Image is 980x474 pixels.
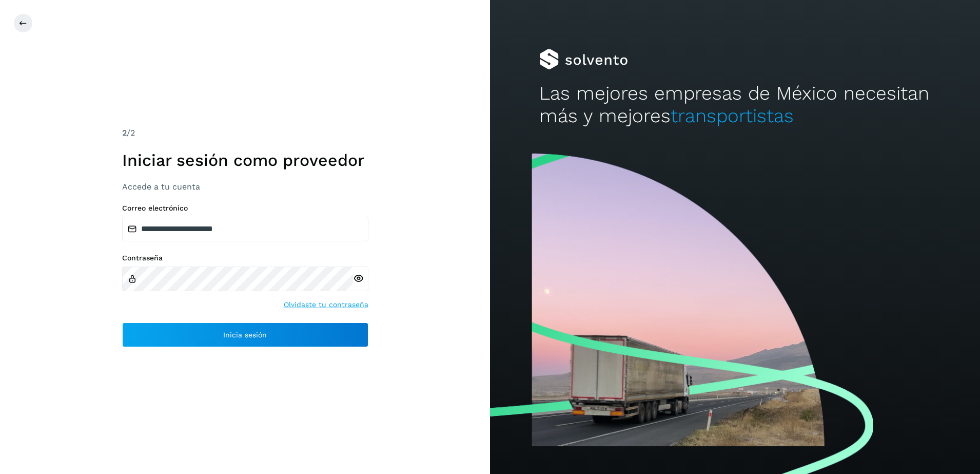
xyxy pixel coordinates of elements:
label: Contraseña [122,254,368,262]
div: /2 [122,127,368,139]
label: Correo electrónico [122,204,368,213]
a: Olvidaste tu contraseña [284,299,368,310]
button: Inicia sesión [122,323,368,347]
h1: Iniciar sesión como proveedor [122,150,368,170]
h3: Accede a tu cuenta [122,182,368,192]
span: Inicia sesión [223,331,267,338]
h2: Las mejores empresas de México necesitan más y mejores [539,82,931,128]
span: 2 [122,128,127,138]
span: transportistas [671,105,794,127]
